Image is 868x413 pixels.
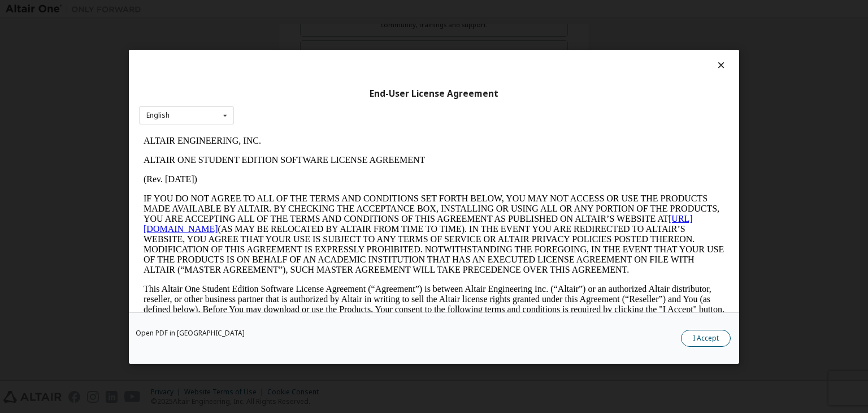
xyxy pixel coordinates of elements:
div: English [146,112,170,119]
p: IF YOU DO NOT AGREE TO ALL OF THE TERMS AND CONDITIONS SET FORTH BELOW, YOU MAY NOT ACCESS OR USE... [5,62,585,144]
p: ALTAIR ONE STUDENT EDITION SOFTWARE LICENSE AGREEMENT [5,24,585,34]
a: Open PDF in [GEOGRAPHIC_DATA] [136,330,245,337]
button: I Accept [681,330,731,347]
a: [URL][DOMAIN_NAME] [5,83,554,102]
p: (Rev. [DATE]) [5,43,585,53]
p: ALTAIR ENGINEERING, INC. [5,5,585,15]
div: End-User License Agreement [139,88,729,99]
p: This Altair One Student Edition Software License Agreement (“Agreement”) is between Altair Engine... [5,153,585,193]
